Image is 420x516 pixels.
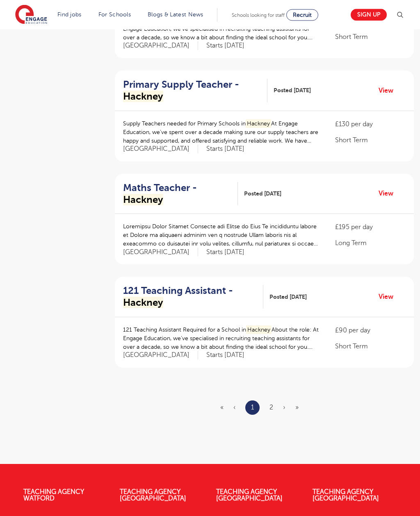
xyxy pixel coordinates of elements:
a: Maths Teacher -Hackney [123,182,238,206]
p: £130 per day [335,120,406,130]
span: Posted [DATE] [244,190,281,198]
mark: Hackney [123,194,163,206]
a: Sign up [351,9,387,21]
mark: Hackney [246,326,272,334]
p: £195 per day [335,223,406,232]
a: Teaching Agency [GEOGRAPHIC_DATA] [216,489,283,502]
p: Short Term [335,342,406,352]
a: Teaching Agency Watford [23,489,84,502]
p: Long Term [335,239,406,248]
p: Starts [DATE] [206,248,244,257]
span: [GEOGRAPHIC_DATA] [123,42,198,50]
p: Short Term [335,136,406,145]
p: 121 Teaching Assistant Required for a School in About the role: At Engage Education, we’ve specia... [123,326,319,352]
h2: 121 Teaching Assistant - [123,285,257,309]
a: 1 [251,402,254,413]
p: Starts [DATE] [206,351,244,360]
span: [GEOGRAPHIC_DATA] [123,351,198,360]
p: Short Term [335,32,406,42]
h2: Primary Supply Teacher - [123,79,261,103]
a: Last [295,404,299,411]
p: Supply Teachers needed for Primary Schools in At Engage Education, we’ve spent over a decade maki... [123,120,319,145]
a: Blogs & Latest News [148,11,203,18]
a: View [379,189,399,199]
a: Recruit [286,9,318,21]
img: Engage Education [15,5,47,25]
p: Starts [DATE] [206,42,244,50]
a: For Schools [98,11,131,18]
a: Find jobs [57,11,82,18]
a: Primary Supply Teacher -Hackney [123,79,267,103]
a: View [379,292,399,302]
span: Recruit [293,12,312,18]
mark: Hackney [246,120,271,128]
span: Posted [DATE] [274,86,311,95]
a: 2 [269,404,273,411]
a: Teaching Agency [GEOGRAPHIC_DATA] [313,489,379,502]
span: [GEOGRAPHIC_DATA] [123,145,198,154]
a: Next [283,404,285,411]
a: View [379,86,399,96]
p: Starts [DATE] [206,145,244,154]
span: Posted [DATE] [269,293,307,302]
mark: Hackney [123,91,163,102]
span: Schools looking for staff [232,12,285,18]
span: ‹ [233,404,235,411]
a: 121 Teaching Assistant -Hackney [123,285,263,309]
mark: Hackney [123,297,163,309]
span: [GEOGRAPHIC_DATA] [123,248,198,257]
p: £90 per day [335,326,406,336]
span: « [220,404,224,411]
h2: Maths Teacher - [123,182,231,206]
a: Teaching Agency [GEOGRAPHIC_DATA] [120,489,186,502]
p: Loremipsu Dolor Sitamet Consecte adi Elitse do Eius Te incididuntu labore et Dolore ma aliquaeni ... [123,223,319,248]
